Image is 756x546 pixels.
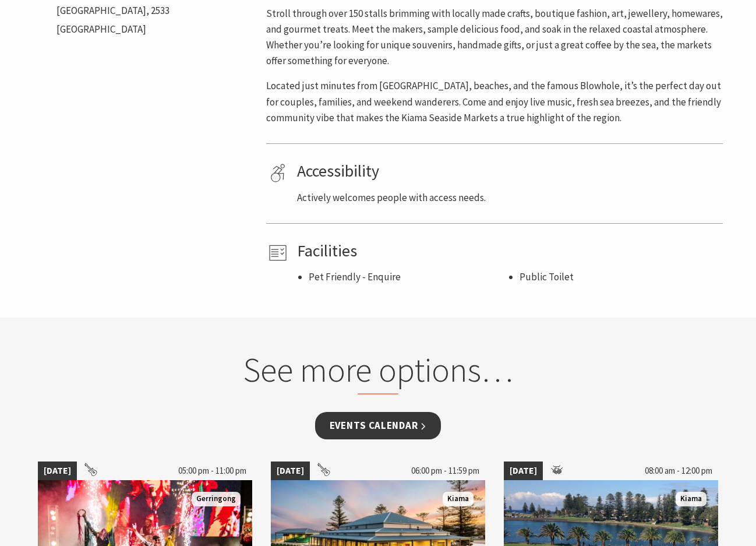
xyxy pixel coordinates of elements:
[405,462,485,480] span: 06:00 pm - 11:59 pm
[443,492,474,506] span: Kiama
[56,3,169,19] li: [GEOGRAPHIC_DATA], 2533
[315,412,441,439] a: Events Calendar
[639,462,718,480] span: 08:00 am - 12:00 pm
[271,462,310,480] span: [DATE]
[520,269,719,285] li: Public Toilet
[266,6,723,69] p: Stroll through over 150 stalls brimming with locally made crafts, boutique fashion, art, jeweller...
[172,462,252,480] span: 05:00 pm - 11:00 pm
[192,492,241,506] span: Gerringong
[297,241,719,261] h4: Facilities
[676,492,706,506] span: Kiama
[297,190,719,206] p: Actively welcomes people with access needs.
[266,78,723,126] p: Located just minutes from [GEOGRAPHIC_DATA], beaches, and the famous Blowhole, it’s the perfect d...
[297,161,719,181] h4: Accessibility
[504,462,543,480] span: [DATE]
[156,350,600,395] h2: See more options…
[38,462,77,480] span: [DATE]
[309,269,508,285] li: Pet Friendly - Enquire
[56,22,169,37] li: [GEOGRAPHIC_DATA]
